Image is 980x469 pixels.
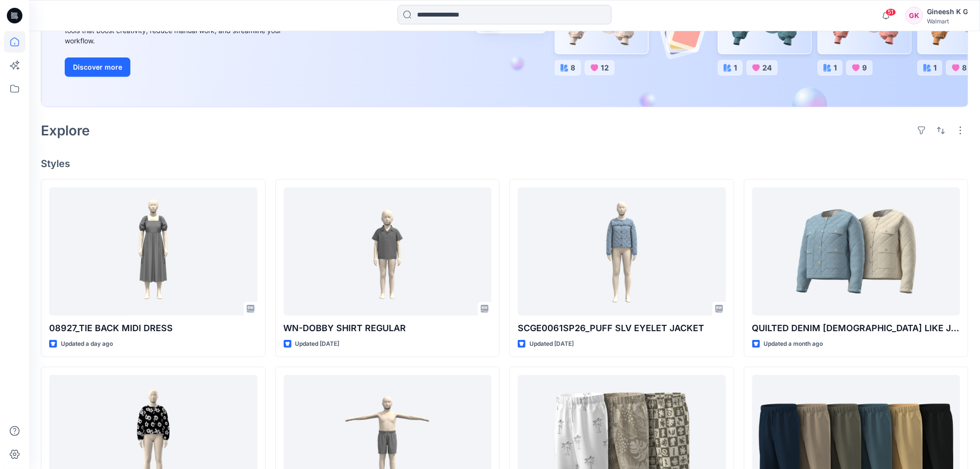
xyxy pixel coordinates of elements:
[41,158,968,169] h4: Styles
[886,8,896,16] span: 51
[906,7,923,24] div: GK
[41,123,90,138] h2: Explore
[752,321,961,335] p: QUILTED DENIM [DEMOGRAPHIC_DATA] LIKE JACKET
[927,18,968,25] div: Walmart
[284,188,492,316] a: WN-DOBBY SHIRT REGULAR
[284,321,492,335] p: WN-DOBBY SHIRT REGULAR
[49,321,257,335] p: 08927_TIE BACK MIDI DRESS
[295,339,340,349] p: Updated [DATE]
[764,339,823,349] p: Updated a month ago
[65,57,284,77] a: Discover more
[61,339,113,349] p: Updated a day ago
[927,6,968,18] div: Gineesh K G
[49,188,257,316] a: 08927_TIE BACK MIDI DRESS
[752,188,961,316] a: QUILTED DENIM LADY LIKE JACKET
[518,188,726,316] a: SCGE0061SP26_PUFF SLV EYELET JACKET
[529,339,574,349] p: Updated [DATE]
[65,57,130,77] button: Discover more
[518,321,726,335] p: SCGE0061SP26_PUFF SLV EYELET JACKET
